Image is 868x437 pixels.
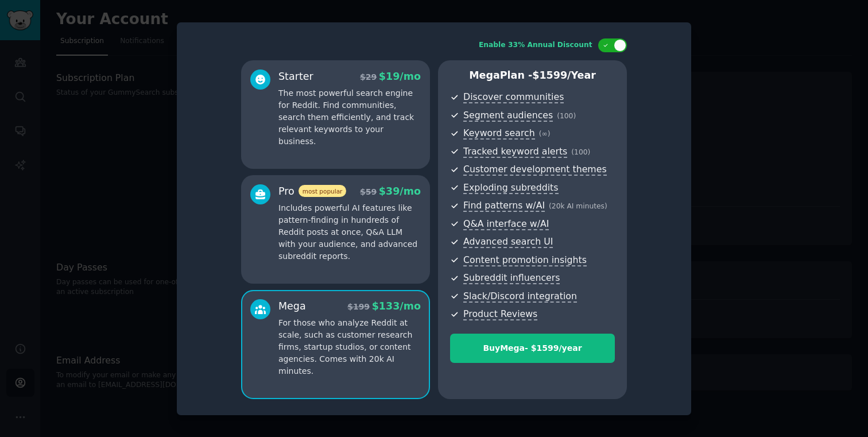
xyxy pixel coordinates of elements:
button: BuyMega- $1599/year [450,334,615,363]
span: $ 29 [360,72,377,82]
span: ( ∞ ) [539,130,551,138]
p: Mega Plan - [450,68,615,83]
div: Enable 33% Annual Discount [479,40,592,51]
span: $ 1599 /year [532,69,596,81]
span: $ 39 /mo [379,185,421,197]
span: ( 100 ) [557,112,576,120]
span: Slack/Discord integration [463,291,577,303]
span: most popular [299,185,347,197]
span: ( 20k AI minutes ) [549,202,607,210]
span: $ 59 [360,187,377,196]
span: Keyword search [463,127,535,140]
span: Customer development themes [463,164,607,176]
span: Exploding subreddits [463,182,558,194]
span: Find patterns w/AI [463,200,545,212]
span: $ 199 [347,302,370,311]
span: $ 19 /mo [379,71,421,82]
span: ( 100 ) [571,148,590,156]
span: Subreddit influencers [463,272,560,284]
p: For those who analyze Reddit at scale, such as customer research firms, startup studios, or conte... [278,317,421,377]
div: Pro [278,184,346,199]
span: $ 133 /mo [372,300,421,312]
span: Tracked keyword alerts [463,146,567,158]
span: Product Reviews [463,308,537,320]
div: Mega [278,299,306,314]
span: Q&A interface w/AI [463,218,549,230]
p: The most powerful search engine for Reddit. Find communities, search them efficiently, and track ... [278,87,421,148]
p: Includes powerful AI features like pattern-finding in hundreds of Reddit posts at once, Q&A LLM w... [278,202,421,262]
div: Starter [278,69,313,84]
span: Content promotion insights [463,254,587,266]
div: Buy Mega - $ 1599 /year [451,342,614,354]
span: Advanced search UI [463,236,553,248]
span: Discover communities [463,91,564,103]
span: Segment audiences [463,110,553,122]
